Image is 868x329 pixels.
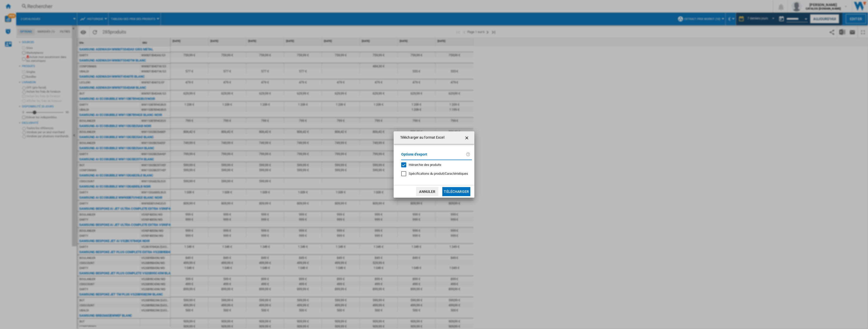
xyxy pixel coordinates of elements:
[398,135,444,140] h4: Télécharger au format Excel
[409,163,441,167] span: Hiérarchie des produits
[409,171,468,176] div: S'applique uniquement à la vision catégorie
[416,187,438,196] button: Annuler
[401,163,468,167] md-checkbox: Hiérarchie des produits
[442,187,470,196] button: Télécharger
[462,133,472,143] button: getI18NText('BUTTONS.CLOSE_DIALOG')
[409,172,468,175] span: Spécifications du produit/Caractéristiques
[401,152,466,161] label: Options d'export
[464,135,470,141] ng-md-icon: getI18NText('BUTTONS.CLOSE_DIALOG')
